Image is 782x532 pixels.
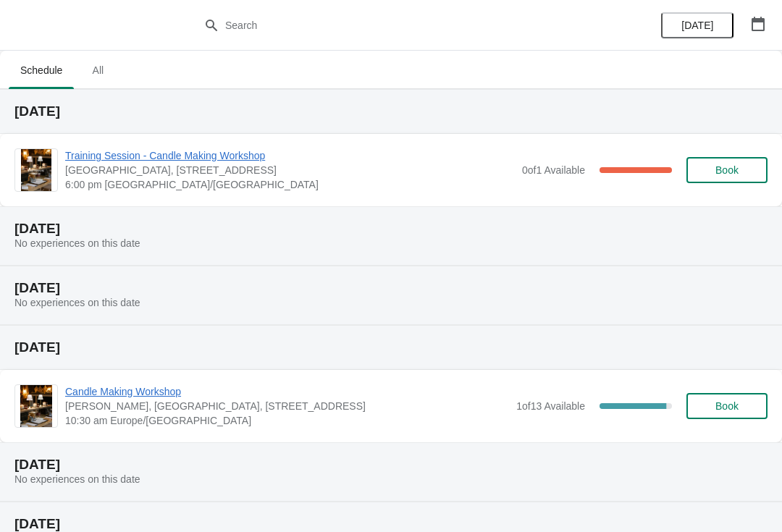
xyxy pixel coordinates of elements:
[14,457,768,472] h2: [DATE]
[516,400,585,412] span: 1 of 13 Available
[14,517,768,531] h2: [DATE]
[65,177,515,192] span: 6:00 pm [GEOGRAPHIC_DATA]/[GEOGRAPHIC_DATA]
[14,473,140,485] span: No experiences on this date
[14,237,140,249] span: No experiences on this date
[65,399,509,413] span: [PERSON_NAME], [GEOGRAPHIC_DATA], [STREET_ADDRESS]
[9,57,74,83] span: Schedule
[715,400,739,412] span: Book
[14,297,140,308] span: No experiences on this date
[715,164,739,176] span: Book
[686,157,768,183] button: Book
[65,384,509,399] span: Candle Making Workshop
[14,221,768,236] h2: [DATE]
[686,393,768,419] button: Book
[224,12,586,38] input: Search
[14,104,768,119] h2: [DATE]
[65,148,515,163] span: Training Session - Candle Making Workshop
[65,413,509,428] span: 10:30 am Europe/[GEOGRAPHIC_DATA]
[681,20,713,31] span: [DATE]
[21,149,51,191] img: Training Session - Candle Making Workshop | Scrapps Hill Farm, 550 Worting Road, Basingstoke, RG2...
[65,163,515,177] span: [GEOGRAPHIC_DATA], [STREET_ADDRESS]
[20,385,52,427] img: Candle Making Workshop | Laura Fisher, Scrapps Hill Farm, 550 Worting Road, Basingstoke, RG23 8PU...
[14,340,768,355] h2: [DATE]
[661,12,733,38] button: [DATE]
[14,281,768,295] h2: [DATE]
[80,57,116,83] span: All
[522,164,585,176] span: 0 of 1 Available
